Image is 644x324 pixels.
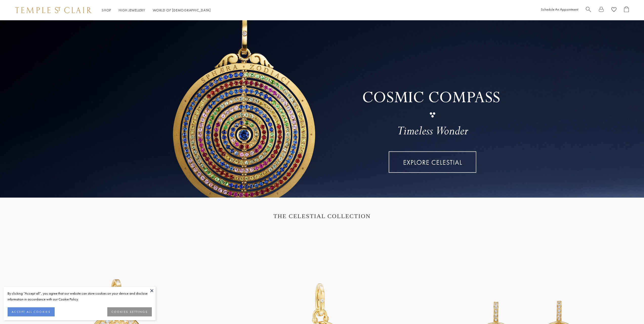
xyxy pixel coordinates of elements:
a: Search [586,6,591,14]
button: ACCEPT ALL COOKIES [8,307,55,316]
nav: Main navigation [102,7,211,13]
a: Open Shopping Bag [624,6,629,14]
a: View Wishlist [611,6,616,14]
a: Schedule An Appointment [541,7,578,12]
a: ShopShop [102,8,111,12]
h1: THE CELESTIAL COLLECTION [20,213,624,220]
div: By clicking “Accept all”, you agree that our website can store cookies on your device and disclos... [8,291,152,302]
button: COOKIES SETTINGS [107,307,152,316]
img: Temple St. Clair [15,7,92,13]
a: High JewelleryHigh Jewellery [119,8,145,12]
a: World of [DEMOGRAPHIC_DATA]World of [DEMOGRAPHIC_DATA] [153,8,211,12]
